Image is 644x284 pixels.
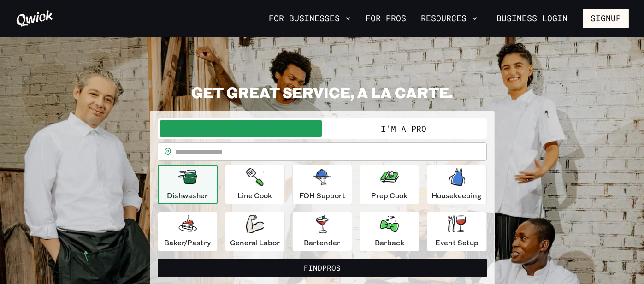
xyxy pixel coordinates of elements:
[150,83,495,101] h2: GET GREAT SERVICE, A LA CARTE.
[417,11,481,26] button: Resources
[304,237,340,248] p: Bartender
[167,190,208,201] p: Dishwasher
[164,237,211,248] p: Baker/Pastry
[265,11,354,26] button: For Businesses
[427,212,487,251] button: Event Setup
[158,212,218,251] button: Baker/Pastry
[360,212,419,251] button: Barback
[360,165,419,204] button: Prep Cook
[427,165,487,204] button: Housekeeping
[225,212,285,251] button: General Labor
[362,11,410,26] a: For Pros
[237,190,272,201] p: Line Cook
[158,165,218,204] button: Dishwasher
[431,190,482,201] p: Housekeeping
[489,9,575,28] a: Business Login
[292,165,352,204] button: FOH Support
[322,120,485,137] button: I'm a Pro
[299,190,345,201] p: FOH Support
[292,212,352,251] button: Bartender
[158,259,487,277] button: FindPros
[583,9,629,28] button: Signup
[230,237,280,248] p: General Labor
[435,237,479,248] p: Event Setup
[225,165,285,204] button: Line Cook
[375,237,404,248] p: Barback
[371,190,408,201] p: Prep Cook
[160,120,322,137] button: I'm a Business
